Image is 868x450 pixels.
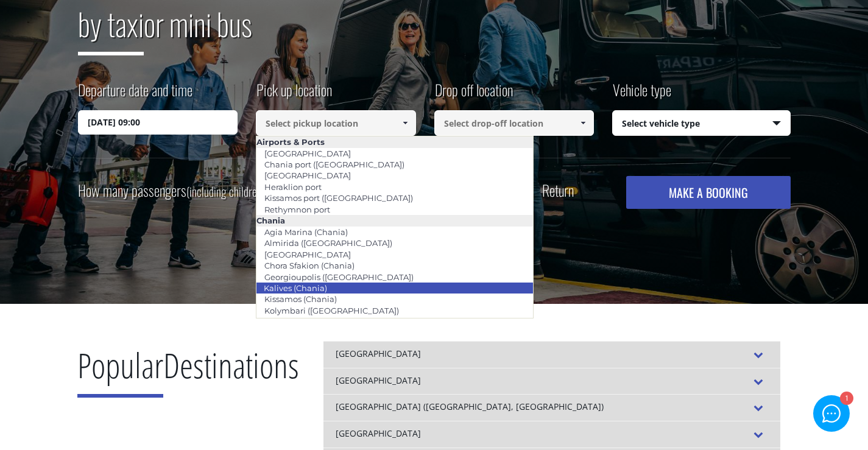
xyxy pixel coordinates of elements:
[323,341,780,368] div: [GEOGRAPHIC_DATA]
[256,156,412,173] a: Chania port ([GEOGRAPHIC_DATA])
[395,110,415,136] a: Show All Items
[256,290,345,308] a: Kissamos (Chania)
[256,189,421,206] a: Kissamos port ([GEOGRAPHIC_DATA])
[256,234,400,251] a: Almirida ([GEOGRAPHIC_DATA])
[256,136,533,147] li: Airports & Ports
[573,110,593,136] a: Show All Items
[77,341,299,407] h2: Destinations
[256,201,338,218] a: Rethymnon port
[434,110,595,136] input: Select drop-off location
[434,79,513,110] label: Drop off location
[256,302,407,319] a: Kolymbari ([GEOGRAPHIC_DATA])
[78,176,272,206] label: How many passengers ?
[323,368,780,395] div: [GEOGRAPHIC_DATA]
[256,167,359,184] a: [GEOGRAPHIC_DATA]
[840,392,853,405] div: 1
[626,176,790,209] button: MAKE A BOOKING
[77,342,163,398] span: Popular
[256,223,356,241] a: Agia Marina (Chania)
[256,79,332,110] label: Pick up location
[256,257,362,274] a: Chora Sfakion (Chania)
[323,394,780,421] div: [GEOGRAPHIC_DATA] ([GEOGRAPHIC_DATA], [GEOGRAPHIC_DATA])
[542,183,574,198] label: Return
[256,269,422,286] a: Georgioupolis ([GEOGRAPHIC_DATA])
[256,279,335,297] a: Kalives (Chania)
[256,178,330,195] a: Heraklion port
[256,246,359,263] a: [GEOGRAPHIC_DATA]
[78,79,192,110] label: Departure date and time
[612,79,671,110] label: Vehicle type
[256,145,359,162] a: [GEOGRAPHIC_DATA]
[186,182,265,200] small: (including children)
[256,215,533,226] li: Chania
[613,111,790,136] span: Select vehicle type
[256,110,416,136] input: Select pickup location
[78,1,144,55] span: by taxi
[323,421,780,448] div: [GEOGRAPHIC_DATA]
